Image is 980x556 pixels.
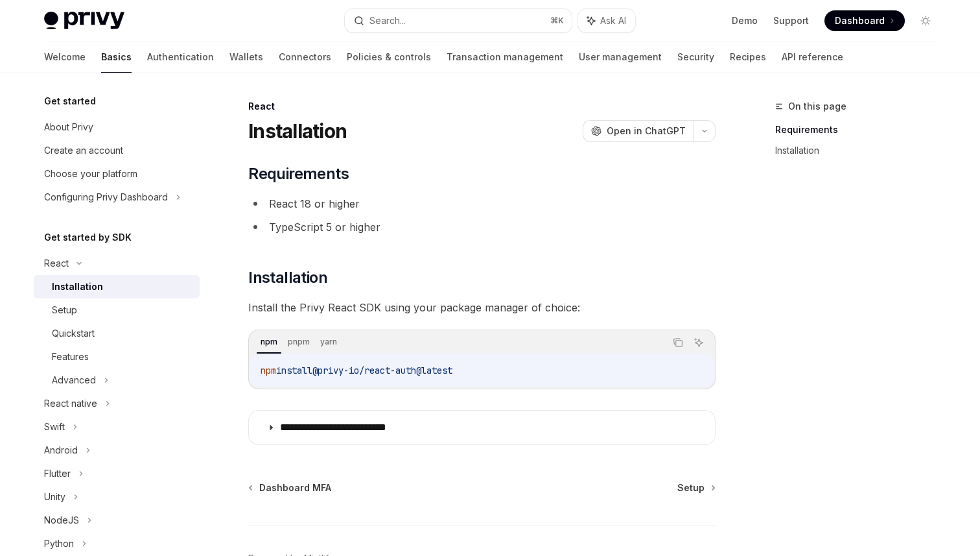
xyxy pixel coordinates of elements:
[775,119,946,140] a: Requirements
[261,365,276,376] span: npm
[44,419,65,435] div: Swift
[347,42,431,73] a: Policies & controls
[447,42,563,73] a: Transaction management
[732,14,758,27] a: Demo
[775,140,946,161] a: Installation
[52,326,95,341] div: Quickstart
[284,334,314,350] div: pnpm
[229,42,263,73] a: Wallets
[248,267,327,288] span: Installation
[52,279,103,295] div: Installation
[312,365,452,376] span: @privy-io/react-auth@latest
[248,195,716,213] li: React 18 or higher
[915,10,936,31] button: Toggle dark mode
[248,100,716,113] div: React
[259,481,331,494] span: Dashboard MFA
[52,302,77,318] div: Setup
[44,143,123,158] div: Create an account
[670,334,686,351] button: Copy the contents from the code block
[788,99,846,114] span: On this page
[835,14,885,27] span: Dashboard
[44,42,86,73] a: Welcome
[607,125,686,138] span: Open in ChatGPT
[34,115,200,139] a: About Privy
[316,334,341,350] div: yarn
[44,536,74,551] div: Python
[34,162,200,186] a: Choose your platform
[690,334,707,351] button: Ask AI
[44,12,124,30] img: light logo
[147,42,214,73] a: Authentication
[248,119,347,143] h1: Installation
[34,298,200,322] a: Setup
[34,322,200,345] a: Quickstart
[44,189,168,205] div: Configuring Privy Dashboard
[579,42,662,73] a: User management
[773,14,809,27] a: Support
[279,42,331,73] a: Connectors
[578,9,635,32] button: Ask AI
[34,275,200,298] a: Installation
[52,372,96,388] div: Advanced
[44,489,65,505] div: Unity
[34,139,200,162] a: Create an account
[369,13,406,29] div: Search...
[44,256,69,271] div: React
[345,9,572,32] button: Search...⌘K
[583,120,694,142] button: Open in ChatGPT
[250,481,331,494] a: Dashboard MFA
[782,42,843,73] a: API reference
[44,442,78,458] div: Android
[44,466,71,481] div: Flutter
[677,42,714,73] a: Security
[248,298,716,317] span: Install the Privy React SDK using your package manager of choice:
[34,345,200,369] a: Features
[677,481,714,494] a: Setup
[257,334,281,350] div: npm
[677,481,705,494] span: Setup
[44,230,132,245] h5: Get started by SDK
[550,16,564,26] span: ⌘ K
[276,365,312,376] span: install
[44,396,97,411] div: React native
[824,10,905,31] a: Dashboard
[44,513,79,528] div: NodeJS
[248,163,349,184] span: Requirements
[101,42,132,73] a: Basics
[248,218,716,236] li: TypeScript 5 or higher
[52,349,89,365] div: Features
[730,42,766,73] a: Recipes
[44,93,96,109] h5: Get started
[44,119,93,135] div: About Privy
[600,14,626,27] span: Ask AI
[44,166,137,182] div: Choose your platform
